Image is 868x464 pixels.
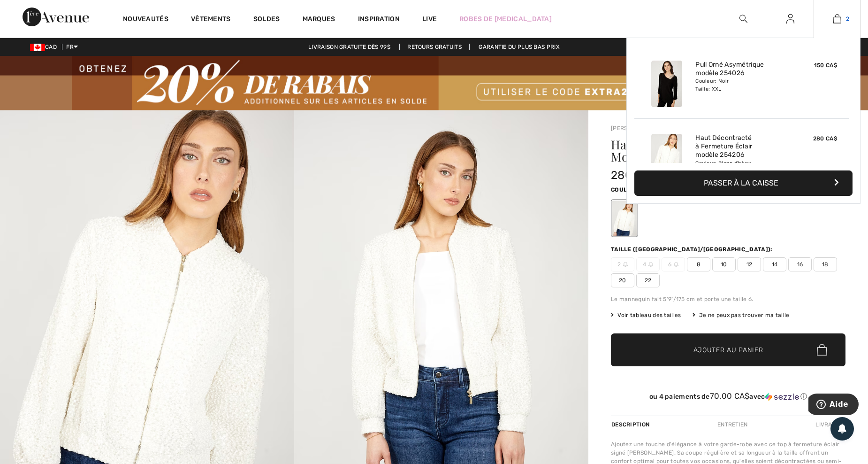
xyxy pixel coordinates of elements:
[687,257,710,271] span: 8
[611,392,845,401] div: ou 4 paiements de avec
[833,13,841,24] img: Mon panier
[399,44,470,50] a: Retours gratuits
[358,15,400,25] span: Inspiration
[422,14,437,24] a: Live
[712,257,736,271] span: 10
[611,139,807,163] h1: Haut décontracté à fermeture Éclair Modèle 254206
[648,262,653,267] img: ring-m.svg
[636,257,660,271] span: 4
[788,257,812,271] span: 16
[459,14,552,24] a: Robes de [MEDICAL_DATA]
[611,311,681,319] span: Voir tableau des tailles
[808,394,859,417] iframe: Ouvre un widget dans lequel vous pouvez trouver plus d’informations
[623,262,628,267] img: ring-m.svg
[30,44,45,51] img: Canadian Dollar
[695,61,788,77] a: Pull Orné Asymétrique modèle 254026
[765,393,799,401] img: Sezzle
[709,416,756,433] div: Entretien
[611,125,658,131] a: [PERSON_NAME]
[191,15,231,25] a: Vêtements
[611,186,641,193] span: Couleur:
[813,135,838,142] span: 280 CA$
[611,416,652,433] div: Description
[611,392,845,404] div: ou 4 paiements de70.00 CA$avecSezzle Cliquez pour en savoir plus sur Sezzle
[739,13,747,24] img: recherche
[695,160,788,175] div: Couleur: Blanc d'hiver Taille: 20
[693,345,763,355] span: Ajouter au panier
[611,169,657,182] span: 280 CA$
[814,62,838,69] span: 150 CA$
[611,257,634,271] span: 2
[253,15,280,25] a: Soldes
[611,273,634,287] span: 20
[710,391,750,401] span: 70.00 CA$
[30,44,61,50] span: CAD
[763,257,786,271] span: 14
[651,61,682,107] img: Pull Orné Asymétrique modèle 254026
[611,333,845,366] button: Ajouter au panier
[636,273,660,287] span: 22
[814,257,837,271] span: 18
[695,77,788,93] div: Couleur: Noir Taille: XXL
[611,245,775,254] div: Taille ([GEOGRAPHIC_DATA]/[GEOGRAPHIC_DATA]):
[846,15,849,23] span: 2
[695,134,788,160] a: Haut Décontracté à Fermeture Éclair modèle 254206
[779,13,802,25] a: Se connecter
[814,13,860,24] a: 2
[738,257,761,271] span: 12
[303,15,335,25] a: Marques
[123,15,168,25] a: Nouveautés
[66,44,78,50] span: FR
[634,170,853,196] button: Passer à la caisse
[471,44,567,50] a: Garantie du plus bas prix
[817,344,827,356] img: Bag.svg
[786,13,794,24] img: Mes infos
[674,262,678,267] img: ring-m.svg
[23,8,89,26] img: 1ère Avenue
[611,295,845,303] div: Le mannequin fait 5'9"/175 cm et porte une taille 6.
[651,134,682,180] img: Haut Décontracté à Fermeture Éclair modèle 254206
[693,311,790,319] div: Je ne peux pas trouver ma taille
[813,416,845,433] div: Livraison
[612,201,637,236] div: Blanc d'hiver
[662,257,685,271] span: 6
[301,44,398,50] a: Livraison gratuite dès 99$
